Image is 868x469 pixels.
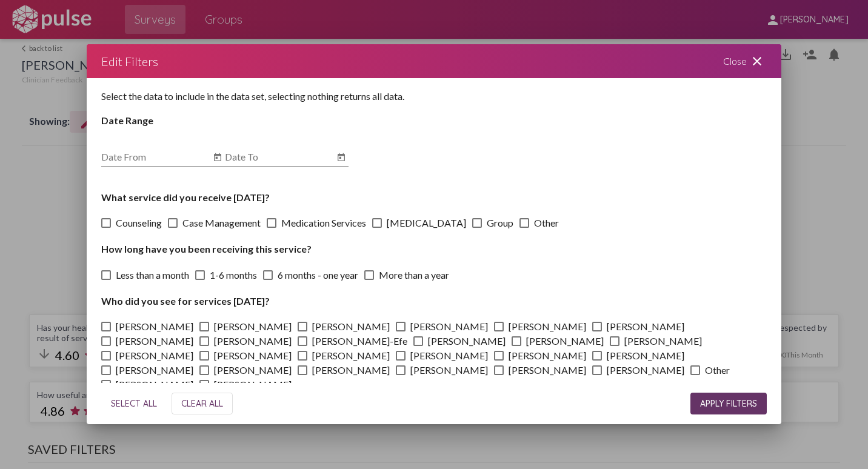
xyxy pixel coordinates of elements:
span: SELECT ALL [111,399,157,410]
span: [PERSON_NAME] [607,320,684,334]
h4: Who did you see for services [DATE]? [101,295,767,307]
span: Group [487,216,513,231]
span: [PERSON_NAME]-Efe [312,334,407,349]
button: APPLY FILTERS [690,393,767,415]
span: [PERSON_NAME] [410,349,488,364]
span: [PERSON_NAME] [410,320,488,334]
span: CLEAR ALL [181,399,223,410]
span: Other [534,216,559,231]
span: [PERSON_NAME] [116,349,193,364]
button: CLEAR ALL [172,393,233,415]
span: [PERSON_NAME] [526,334,604,349]
h4: How long have you been receiving this service? [101,244,767,255]
span: More than a year [379,268,449,282]
span: [PERSON_NAME] [410,364,488,378]
span: 1-6 months [210,268,257,282]
div: Edit Filters [101,52,158,71]
span: [PERSON_NAME] [509,364,586,378]
mat-icon: close [750,54,764,68]
span: 6 months - one year [278,268,358,282]
span: [MEDICAL_DATA] [387,216,466,231]
span: [PERSON_NAME] [116,320,193,334]
span: [PERSON_NAME] [624,334,702,349]
span: [PERSON_NAME] [116,364,193,378]
span: [PERSON_NAME] [312,349,390,364]
span: [PERSON_NAME] [607,349,684,364]
span: Medication Services [281,216,366,231]
span: Case Management [182,216,261,231]
button: SELECT ALL [101,393,167,415]
span: [PERSON_NAME] [509,349,586,364]
button: Open calendar [334,151,349,165]
span: [PERSON_NAME] [116,378,193,393]
span: [PERSON_NAME] [214,378,292,393]
span: Other [705,364,730,378]
span: Counseling [116,216,162,231]
span: [PERSON_NAME] [214,334,292,349]
span: [PERSON_NAME] [607,364,684,378]
span: [PERSON_NAME] [214,364,292,378]
span: [PERSON_NAME] [312,364,390,378]
div: Close [709,44,781,78]
h4: Date Range [101,115,767,127]
span: [PERSON_NAME] [428,334,506,349]
button: Open calendar [210,151,225,165]
span: Select the data to include in the data set, selecting nothing returns all data. [101,90,404,102]
span: APPLY FILTERS [700,399,757,410]
span: Less than a month [116,268,189,282]
span: [PERSON_NAME] [214,320,292,334]
h4: What service did you receive [DATE]? [101,191,767,203]
span: [PERSON_NAME] [509,320,586,334]
span: [PERSON_NAME] [312,320,390,334]
span: [PERSON_NAME] [116,334,193,349]
span: [PERSON_NAME] [214,349,292,364]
